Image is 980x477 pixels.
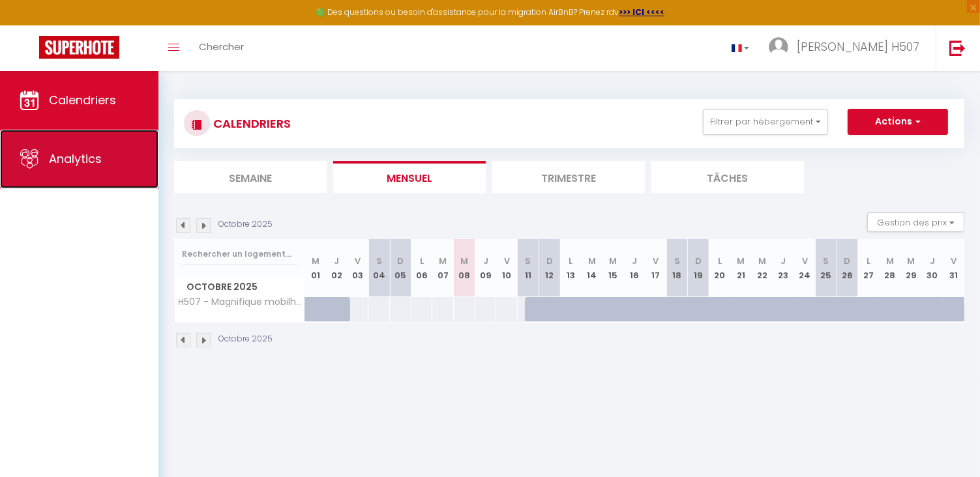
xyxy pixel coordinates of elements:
abbr: M [907,255,915,267]
abbr: V [504,255,510,267]
img: logout [949,40,966,56]
th: 03 [348,239,369,297]
th: 18 [666,239,688,297]
abbr: D [397,255,404,267]
abbr: D [695,255,702,267]
button: Filtrer par hébergement [703,109,828,135]
th: 12 [539,239,560,297]
th: 06 [411,239,433,297]
abbr: J [334,255,339,267]
th: 24 [794,239,816,297]
th: 28 [879,239,900,297]
th: 09 [475,239,497,297]
p: Octobre 2025 [218,218,273,231]
span: H507 - Magnifique mobilhome 4 pers Camping 5* Houlgate [177,297,307,307]
abbr: M [758,255,766,267]
th: 04 [368,239,390,297]
th: 10 [496,239,518,297]
th: 13 [560,239,582,297]
th: 27 [858,239,880,297]
abbr: V [653,255,659,267]
abbr: V [802,255,808,267]
li: Trimestre [492,161,645,193]
abbr: V [355,255,361,267]
th: 29 [900,239,922,297]
img: Super Booking [39,36,119,59]
th: 25 [816,239,837,297]
abbr: S [526,255,531,267]
img: ... [769,37,788,57]
th: 02 [326,239,348,297]
th: 19 [688,239,709,297]
a: Chercher [189,25,254,71]
abbr: M [737,255,745,267]
abbr: L [569,255,572,267]
abbr: M [588,255,596,267]
abbr: M [886,255,894,267]
li: Mensuel [333,161,486,193]
span: Calendriers [49,92,116,108]
li: Semaine [174,161,327,193]
abbr: D [546,255,553,267]
th: 20 [709,239,730,297]
span: Chercher [199,40,244,53]
abbr: M [460,255,468,267]
th: 21 [730,239,752,297]
a: ... [PERSON_NAME] H507 [759,25,936,71]
th: 31 [943,239,964,297]
abbr: M [312,255,319,267]
abbr: V [951,255,957,267]
a: >>> ICI <<<< [619,7,664,18]
span: Analytics [49,151,102,167]
th: 15 [602,239,624,297]
th: 30 [922,239,943,297]
abbr: S [823,255,829,267]
abbr: L [420,255,424,267]
th: 14 [582,239,603,297]
th: 16 [624,239,646,297]
th: 01 [305,239,327,297]
input: Rechercher un logement... [182,242,297,266]
abbr: M [439,255,447,267]
th: 17 [646,239,667,297]
li: Tâches [651,161,804,193]
abbr: J [781,255,786,267]
th: 23 [773,239,794,297]
abbr: S [674,255,680,267]
abbr: M [610,255,617,267]
p: Octobre 2025 [218,333,273,345]
span: [PERSON_NAME] H507 [797,38,919,55]
span: Octobre 2025 [175,278,304,296]
button: Gestion des prix [867,212,964,232]
th: 26 [837,239,858,297]
th: 07 [432,239,454,297]
abbr: L [718,255,722,267]
abbr: J [632,255,637,267]
th: 22 [752,239,773,297]
abbr: D [844,255,850,267]
abbr: J [930,255,935,267]
abbr: S [376,255,382,267]
abbr: J [483,255,488,267]
th: 08 [454,239,475,297]
h3: CALENDRIERS [210,109,291,138]
abbr: L [867,255,870,267]
th: 11 [518,239,539,297]
th: 05 [390,239,411,297]
button: Actions [848,109,948,135]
